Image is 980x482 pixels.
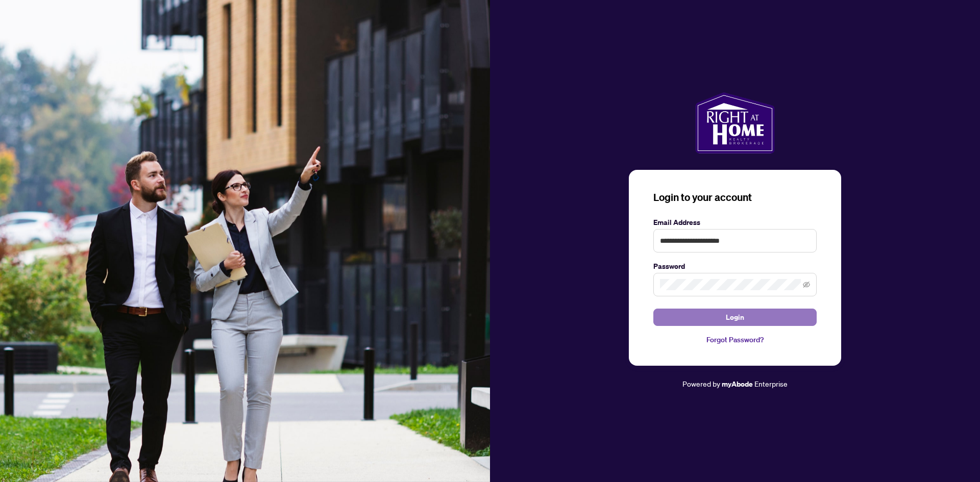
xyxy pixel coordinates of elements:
span: Enterprise [754,379,788,388]
a: myAbode [722,378,753,390]
span: eye-invisible [803,281,810,288]
img: ma-logo [695,92,774,154]
span: Powered by [682,379,720,388]
label: Email Address [653,217,817,228]
a: Forgot Password? [653,334,817,345]
button: Login [653,309,817,326]
h3: Login to your account [653,190,817,205]
span: Login [726,309,744,325]
label: Password [653,261,817,272]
